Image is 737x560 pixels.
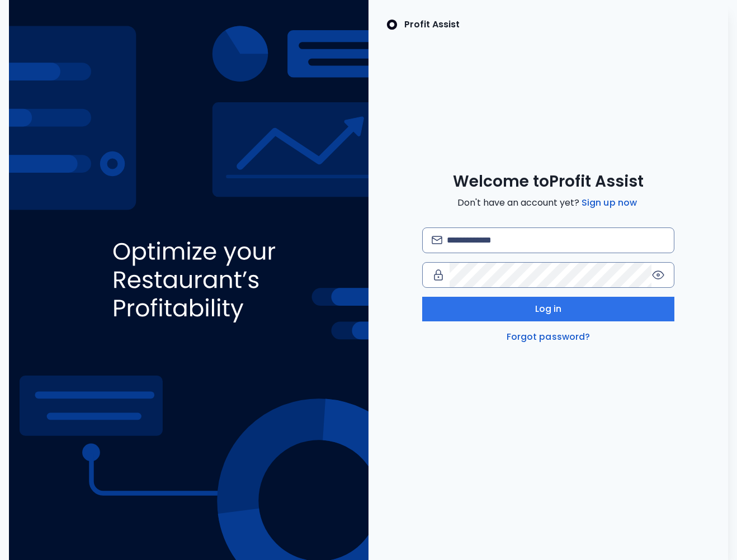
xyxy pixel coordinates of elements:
p: Profit Assist [404,18,460,31]
a: Forgot password? [504,330,593,344]
img: SpotOn Logo [386,18,398,31]
img: email [432,236,442,244]
button: Log in [422,297,674,321]
span: Welcome to Profit Assist [453,172,644,192]
a: Sign up now [579,196,639,210]
span: Log in [535,302,562,316]
span: Don't have an account yet? [457,196,639,210]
